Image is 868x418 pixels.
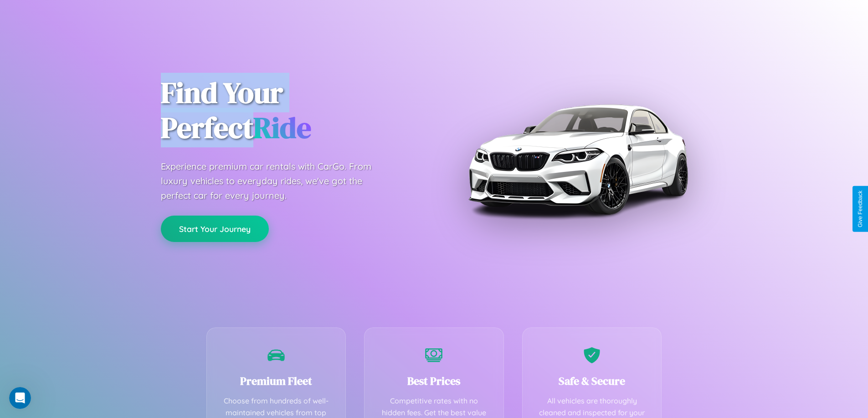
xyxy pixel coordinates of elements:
span: Ride [253,108,311,147]
h3: Premium Fleet [221,373,332,388]
h3: Best Prices [378,373,490,388]
p: Experience premium car rentals with CarGo. From luxury vehicles to everyday rides, we've got the ... [161,159,389,203]
h3: Safe & Secure [536,373,648,388]
div: Give Feedback [857,191,863,227]
h1: Find Your Perfect [161,76,421,146]
button: Start Your Journey [161,216,269,242]
iframe: Intercom live chat [9,387,31,409]
img: Premium BMW car rental vehicle [464,45,692,273]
